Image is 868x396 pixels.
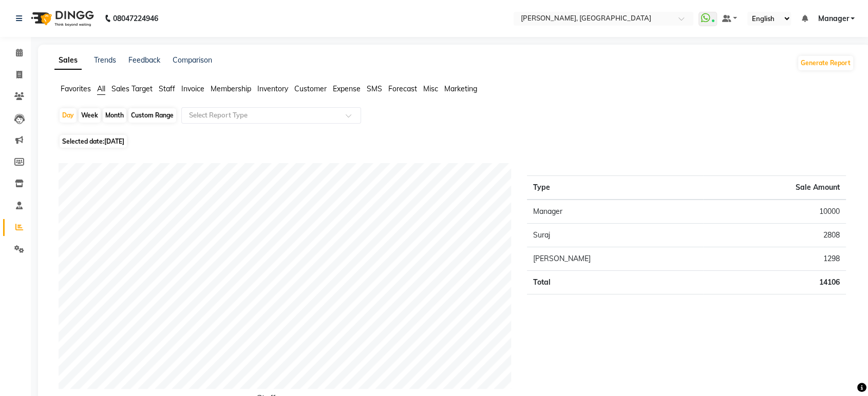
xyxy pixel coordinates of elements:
[818,13,848,24] span: Manager
[798,56,853,70] button: Generate Report
[703,271,846,294] td: 14106
[54,51,82,70] a: Sales
[703,200,846,224] td: 10000
[60,135,127,148] span: Selected date:
[527,200,703,224] td: Manager
[181,84,204,93] span: Invoice
[703,176,846,200] th: Sale Amount
[444,84,477,93] span: Marketing
[113,4,158,33] b: 08047224946
[527,271,703,294] td: Total
[527,247,703,271] td: [PERSON_NAME]
[60,108,77,123] div: Day
[103,108,126,123] div: Month
[104,137,124,145] span: [DATE]
[61,84,91,93] span: Favorites
[367,84,382,93] span: SMS
[128,108,176,123] div: Custom Range
[423,84,438,93] span: Misc
[703,224,846,247] td: 2808
[79,108,101,123] div: Week
[97,84,105,93] span: All
[111,84,153,93] span: Sales Target
[527,224,703,247] td: Suraj
[527,176,703,200] th: Type
[94,55,116,65] a: Trends
[173,55,212,65] a: Comparison
[26,4,97,33] img: logo
[128,55,160,65] a: Feedback
[388,84,417,93] span: Forecast
[211,84,251,93] span: Membership
[333,84,361,93] span: Expense
[159,84,175,93] span: Staff
[294,84,327,93] span: Customer
[257,84,288,93] span: Inventory
[703,247,846,271] td: 1298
